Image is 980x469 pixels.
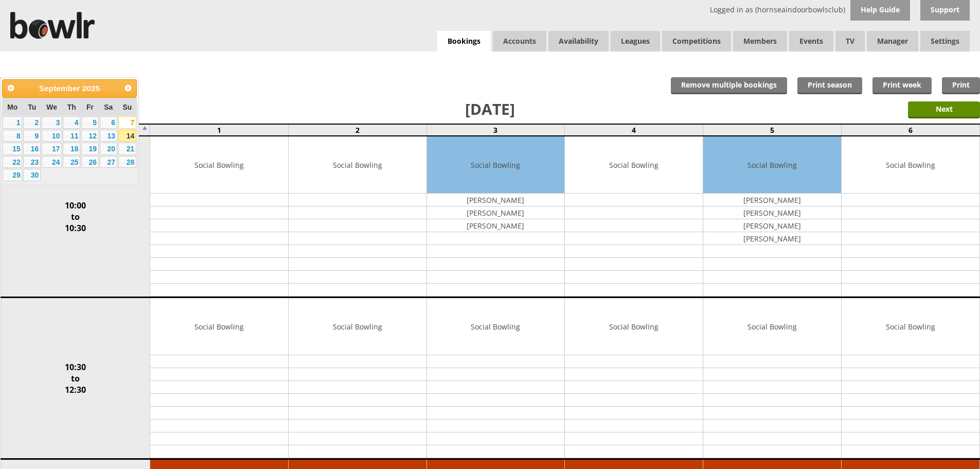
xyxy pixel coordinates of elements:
[23,130,41,142] a: 9
[867,31,918,51] span: Manager
[703,124,842,136] td: 5
[42,116,62,129] a: 3
[1,136,150,298] td: 10:00 to 10:30
[493,31,546,51] span: Accounts
[427,136,565,194] td: Social Bowling
[63,130,80,142] a: 11
[3,130,22,142] a: 8
[150,298,288,355] td: Social Bowling
[63,156,80,168] a: 25
[23,116,41,129] a: 2
[437,31,491,52] a: Bookings
[23,143,41,155] a: 16
[703,136,841,194] td: Social Bowling
[104,103,113,111] span: Saturday
[150,124,289,136] td: 1
[908,101,980,118] input: Next
[703,298,841,355] td: Social Bowling
[7,103,17,111] span: Monday
[842,136,979,194] td: Social Bowling
[100,130,117,142] a: 13
[703,219,841,232] td: [PERSON_NAME]
[703,206,841,219] td: [PERSON_NAME]
[63,116,80,129] a: 4
[789,31,833,51] a: Events
[427,194,565,206] td: [PERSON_NAME]
[118,156,136,168] a: 28
[23,169,41,181] a: 30
[7,84,15,92] span: Prev
[122,103,132,111] span: Sunday
[67,103,76,111] span: Thursday
[288,124,426,136] td: 2
[42,143,62,155] a: 17
[548,31,609,51] a: Availability
[872,77,932,94] a: Print week
[733,31,787,51] span: Members
[289,298,426,355] td: Social Bowling
[118,143,136,155] a: 21
[100,143,117,155] a: 20
[3,116,22,129] a: 1
[427,206,565,219] td: [PERSON_NAME]
[942,77,980,94] a: Print
[3,156,22,168] a: 22
[28,103,36,111] span: Tuesday
[611,31,660,51] a: Leagues
[565,298,703,355] td: Social Bowling
[100,156,117,168] a: 27
[82,84,100,93] span: 2025
[842,298,979,355] td: Social Bowling
[920,31,970,51] span: Settings
[46,103,57,111] span: Wednesday
[86,103,94,111] span: Friday
[1,298,150,459] td: 10:30 to 12:30
[39,84,80,93] span: September
[81,116,99,129] a: 5
[835,31,865,51] span: TV
[427,298,565,355] td: Social Bowling
[81,143,99,155] a: 19
[703,194,841,206] td: [PERSON_NAME]
[3,169,22,181] a: 29
[81,130,99,142] a: 12
[3,143,22,155] a: 15
[565,124,703,136] td: 4
[118,116,136,129] a: 7
[42,130,62,142] a: 10
[63,143,80,155] a: 18
[42,156,62,168] a: 24
[426,124,565,136] td: 3
[118,130,136,142] a: 14
[841,124,979,136] td: 6
[662,31,731,51] a: Competitions
[121,81,135,95] a: Next
[81,156,99,168] a: 26
[671,77,787,94] input: Remove multiple bookings
[124,84,132,92] span: Next
[427,219,565,232] td: [PERSON_NAME]
[23,156,41,168] a: 23
[4,81,18,95] a: Prev
[797,77,862,94] a: Print season
[289,136,426,194] td: Social Bowling
[703,232,841,245] td: [PERSON_NAME]
[100,116,117,129] a: 6
[565,136,703,194] td: Social Bowling
[150,136,288,194] td: Social Bowling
